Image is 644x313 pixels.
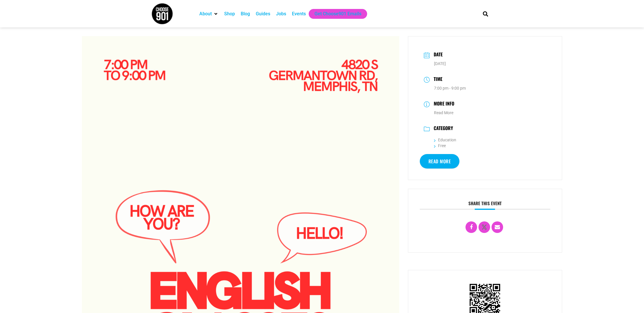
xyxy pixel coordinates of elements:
h3: Date [431,51,443,59]
a: Jobs [276,10,286,17]
div: Search [481,9,490,18]
abbr: 7:00 pm - 9:00 pm [434,86,466,90]
a: Education [434,138,456,142]
h3: More Info [431,100,454,108]
a: Shop [224,10,235,17]
div: About [196,9,221,19]
a: About [199,10,212,17]
a: Guides [256,10,270,17]
h3: Category [431,125,453,132]
a: Get Choose901 Emails [314,10,361,17]
a: Email [492,221,503,233]
a: Blog [241,10,250,17]
a: Events [292,10,306,17]
span: [DATE] [434,61,446,66]
a: Read More [420,154,460,168]
h3: Share this event [420,201,550,210]
a: X Social Network [479,221,490,233]
a: Share on Facebook [465,221,477,233]
nav: Main nav [196,9,473,19]
a: Free [434,143,446,148]
a: Read More [434,110,453,115]
h3: Time [431,75,442,84]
